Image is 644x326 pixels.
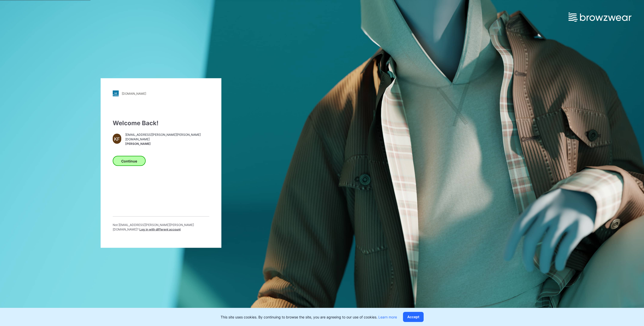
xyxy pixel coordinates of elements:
p: This site uses cookies. By continuing to browse the site, you are agreeing to our use of cookies. [221,314,397,320]
div: Welcome Back! [113,119,209,128]
button: Accept [403,312,424,322]
div: [DOMAIN_NAME] [122,91,146,95]
div: KF [113,134,121,144]
img: stylezone-logo.562084cfcfab977791bfbf7441f1a819.svg [113,90,119,96]
a: [DOMAIN_NAME] [113,90,209,96]
span: [PERSON_NAME] [125,141,209,146]
img: browzwear-logo.e42bd6dac1945053ebaf764b6aa21510.svg [569,13,631,22]
a: Learn more [378,315,397,319]
p: Not [EMAIL_ADDRESS][PERSON_NAME][PERSON_NAME][DOMAIN_NAME] ? [113,223,209,232]
span: [EMAIL_ADDRESS][PERSON_NAME][PERSON_NAME][DOMAIN_NAME] [125,132,209,141]
button: Continue [113,156,146,166]
span: Log in with different account [139,227,181,231]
